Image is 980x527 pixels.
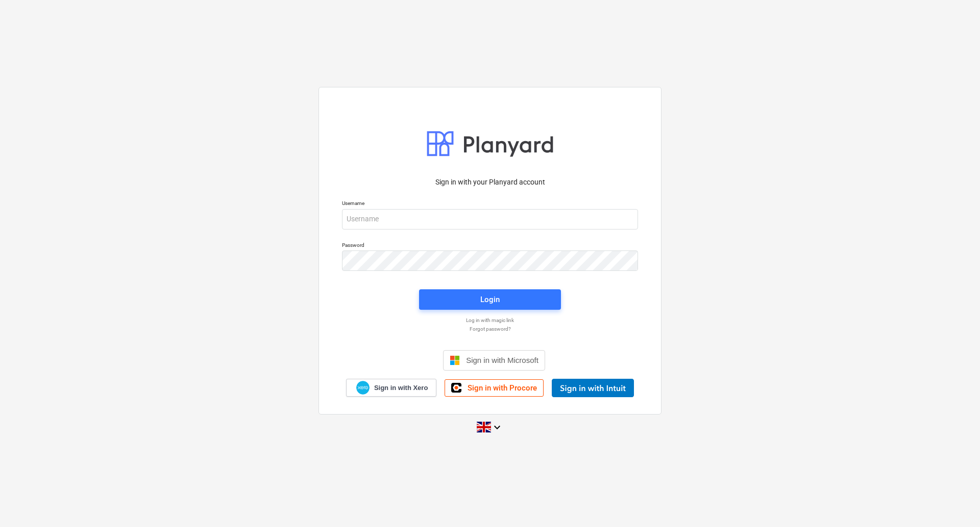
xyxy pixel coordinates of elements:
img: Xero logo [356,381,370,395]
img: Microsoft logo [450,355,460,365]
p: Password [342,242,638,250]
a: Log in with magic link [337,317,643,324]
input: Username [342,209,638,230]
p: Username [342,200,638,209]
span: Sign in with Xero [374,383,428,393]
a: Sign in with Xero [346,379,437,397]
p: Sign in with your Planyard account [342,177,638,188]
span: Sign in with Microsoft [466,356,538,364]
div: Login [480,293,500,306]
a: Sign in with Procore [445,379,544,397]
button: Login [419,289,561,310]
span: Sign in with Procore [468,383,537,393]
i: keyboard_arrow_down [491,421,503,433]
a: Forgot password? [337,326,643,332]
